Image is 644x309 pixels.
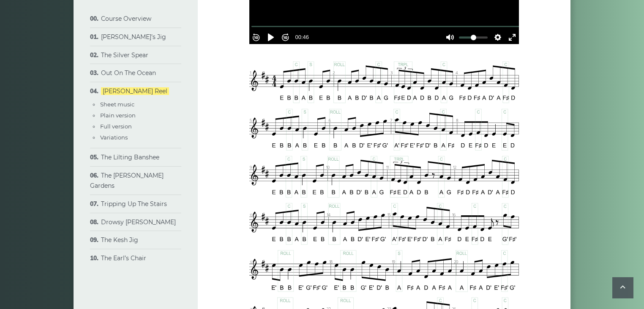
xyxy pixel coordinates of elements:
[100,123,132,130] a: Full version
[100,112,136,119] a: Plain version
[90,172,164,189] a: The [PERSON_NAME] Gardens
[100,101,134,108] a: Sheet music
[101,51,148,59] a: The Silver Spear
[101,254,146,262] a: The Earl’s Chair
[101,87,169,95] a: [PERSON_NAME] Reel
[101,15,151,22] a: Course Overview
[101,200,167,208] a: Tripping Up The Stairs
[101,236,138,244] a: The Kesh Jig
[101,69,156,77] a: Out On The Ocean
[101,218,176,226] a: Drowsy [PERSON_NAME]
[100,134,128,141] a: Variations
[101,33,166,41] a: [PERSON_NAME]’s Jig
[101,153,159,161] a: The Lilting Banshee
